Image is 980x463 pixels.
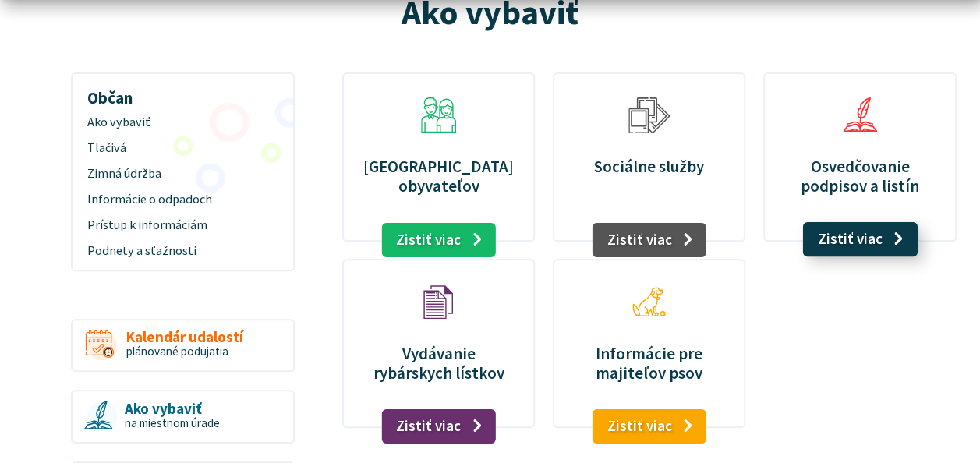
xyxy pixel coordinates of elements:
[362,157,516,196] p: [GEOGRAPHIC_DATA] obyvateľov
[126,344,228,359] span: plánované podujatia
[87,136,278,161] span: Tlačivá
[71,319,295,373] a: Kalendár udalostí plánované podujatia
[79,110,288,136] a: Ako vybaviť
[79,213,288,239] a: Prístup k informáciám
[381,409,496,444] a: Zistiť viac
[79,161,288,187] a: Zimná údržba
[87,110,278,136] span: Ako vybaviť
[79,238,288,263] a: Podnety a sťažnosti
[592,409,706,444] a: Zistiť viac
[87,187,278,213] span: Informácie o odpadoch
[126,329,243,345] span: Kalendár udalostí
[71,390,295,444] a: Ako vybaviť na miestnom úrade
[87,238,278,263] span: Podnety a sťažnosti
[125,415,220,430] span: na miestnom úrade
[79,77,288,110] h3: Občan
[79,187,288,213] a: Informácie o odpadoch
[125,401,220,417] span: Ako vybaviť
[381,223,496,257] a: Zistiť viac
[592,223,706,257] a: Zistiť viac
[572,157,727,176] p: Sociálne služby
[783,157,937,196] p: Osvedčovanie podpisov a listín
[362,344,516,383] p: Vydávanie rybárskych lístkov
[79,136,288,161] a: Tlačivá
[803,222,918,256] a: Zistiť viac
[87,161,278,187] span: Zimná údržba
[572,344,727,383] p: Informácie pre majiteľov psov
[87,213,278,239] span: Prístup k informáciám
